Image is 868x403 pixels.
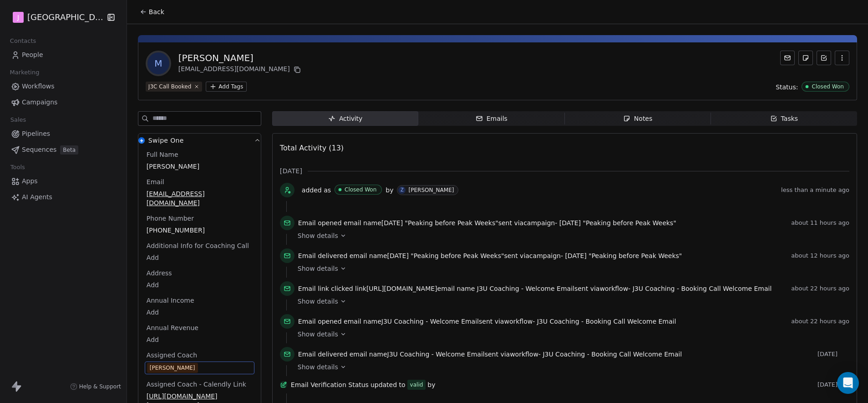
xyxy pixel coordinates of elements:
a: SequencesBeta [7,142,119,157]
span: J3U Coaching - Booking Call Welcome Email [537,318,676,325]
div: [EMAIL_ADDRESS][DOMAIN_NAME] [178,64,303,75]
div: Tasks [770,114,798,124]
span: Assigned Coach - Calendly Link [145,380,248,389]
div: Z [401,186,404,194]
span: Email delivered [298,252,347,259]
span: [PHONE_NUMBER] [147,226,253,235]
span: J3U Coaching - Welcome Email [387,351,485,358]
div: [PERSON_NAME] [408,187,454,193]
span: Show details [298,231,338,240]
div: Notes [623,114,652,124]
a: People [7,47,119,62]
a: Campaigns [7,95,119,110]
span: J3U Coaching - Welcome Email [477,285,574,292]
span: [DATE] "Peaking before Peak Weeks" [565,252,682,259]
a: Show details [298,297,843,306]
span: J3U Coaching - Booking Call Welcome Email [633,285,772,292]
span: Email [145,177,166,186]
span: [URL][DOMAIN_NAME] [366,285,437,292]
span: Add [147,253,253,262]
span: email name sent via workflow - [298,317,676,326]
span: Pipelines [22,129,50,139]
span: Sequences [22,145,56,155]
span: Email opened [298,219,342,227]
div: [PERSON_NAME] [150,363,195,372]
span: Add [147,280,253,289]
button: J[GEOGRAPHIC_DATA] [11,10,100,25]
span: Address [145,269,174,278]
span: [GEOGRAPHIC_DATA] [27,11,104,23]
div: Closed Won [812,83,844,90]
a: Show details [298,330,843,339]
button: Swipe OneSwipe One [138,134,261,150]
span: email name sent via campaign - [298,251,682,260]
a: Show details [298,264,843,273]
span: link email name sent via workflow - [298,284,772,293]
span: Annual Income [145,296,196,305]
span: Annual Revenue [145,323,200,332]
span: by [427,380,435,389]
span: Email opened [298,318,342,325]
span: [EMAIL_ADDRESS][DOMAIN_NAME] [147,189,253,207]
span: Workflows [22,82,55,91]
span: Help & Support [79,383,121,390]
a: Show details [298,231,843,240]
a: Workflows [7,79,119,94]
span: Assigned Coach [145,351,199,360]
span: J3U Coaching - Welcome Email [381,318,479,325]
span: Email link clicked [298,285,353,292]
span: email name sent via campaign - [298,218,676,227]
span: Show details [298,330,338,339]
div: valid [410,380,423,389]
span: email name sent via workflow - [298,350,682,359]
a: AI Agents [7,190,119,205]
span: Email Verification Status [291,380,369,389]
button: Back [134,4,170,20]
span: Additional Info for Coaching Call [145,241,251,250]
img: Swipe One [138,137,145,144]
span: J [17,13,19,22]
span: about 11 hours ago [791,219,849,227]
span: [DATE] [280,166,302,176]
span: Apps [22,176,38,186]
span: Email delivered [298,351,347,358]
span: Show details [298,362,338,372]
span: Full Name [145,150,180,159]
span: J3U Coaching - Booking Call Welcome Email [543,351,682,358]
a: Apps [7,174,119,189]
span: added as [302,186,331,195]
div: Emails [476,114,508,124]
span: Show details [298,264,338,273]
span: M [147,52,169,74]
span: less than a minute ago [781,186,849,194]
span: [DATE] [817,381,849,388]
span: Add [147,308,253,317]
span: about 22 hours ago [791,318,849,325]
a: Show details [298,362,843,372]
span: Marketing [6,66,43,79]
span: Swipe One [148,136,184,145]
span: Campaigns [22,98,57,107]
span: Total Activity (13) [280,144,344,152]
div: J3C Call Booked [148,83,191,91]
div: Open Intercom Messenger [837,372,859,394]
span: Tools [6,160,29,174]
div: [PERSON_NAME] [178,52,303,64]
span: Phone Number [145,214,196,223]
span: Sales [6,113,30,127]
span: about 22 hours ago [791,285,849,292]
a: Help & Support [70,383,121,390]
span: [DATE] "Peaking before Peak Weeks" [381,219,498,227]
span: [PERSON_NAME] [147,162,253,171]
span: Back [149,7,164,16]
span: [DATE] "Peaking before Peak Weeks" [387,252,504,259]
span: by [386,186,393,195]
a: Pipelines [7,126,119,141]
span: AI Agents [22,192,52,202]
button: Add Tags [206,82,247,92]
div: Closed Won [345,186,376,193]
span: Status: [776,83,798,92]
span: [DATE] [817,351,849,358]
span: People [22,50,43,60]
span: about 12 hours ago [791,252,849,259]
